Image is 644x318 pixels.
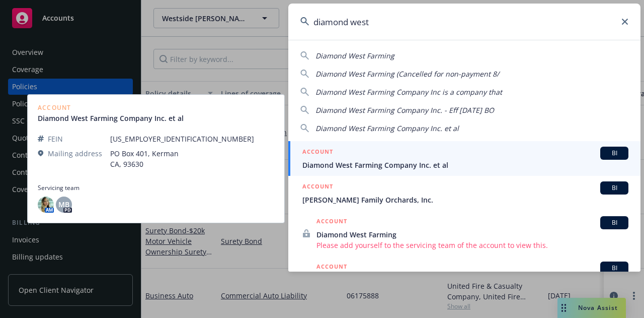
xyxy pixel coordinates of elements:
[288,211,640,256] a: ACCOUNTBIDiamond West FarmingPlease add yourself to the servicing team of the account to view this.
[288,141,640,176] a: ACCOUNTBIDiamond West Farming Company Inc. et al
[302,195,628,205] span: [PERSON_NAME] Family Orchards, Inc.
[315,123,459,133] span: Diamond West Farming Company Inc. et al
[288,256,640,301] a: ACCOUNTBI
[288,4,640,40] input: Search...
[315,87,502,97] span: Diamond West Farming Company Inc is a company that
[315,69,499,79] span: Diamond West Farming (Cancelled for non-payment 8/
[302,181,333,194] h5: ACCOUNT
[604,149,624,158] span: BI
[316,229,628,240] span: Diamond West Farming
[316,216,347,228] h5: ACCOUNT
[288,176,640,211] a: ACCOUNTBI[PERSON_NAME] Family Orchards, Inc.
[316,262,347,274] h5: ACCOUNT
[302,160,628,170] span: Diamond West Farming Company Inc. et al
[604,218,624,227] span: BI
[302,147,333,159] h5: ACCOUNT
[316,240,628,250] span: Please add yourself to the servicing team of the account to view this.
[315,51,394,60] span: Diamond West Farming
[604,183,624,193] span: BI
[604,264,624,273] span: BI
[315,105,494,115] span: Diamond West Farming Company Inc. - Eff [DATE] BO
